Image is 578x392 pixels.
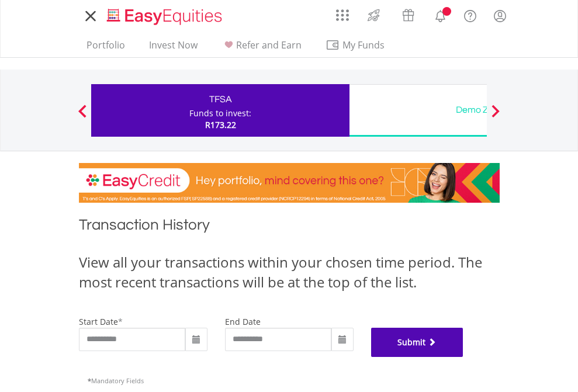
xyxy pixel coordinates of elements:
[205,119,236,130] span: R173.22
[88,376,144,385] span: Mandatory Fields
[79,163,500,203] img: EasyCredit Promotion Banner
[102,3,227,26] a: Home page
[371,328,463,357] button: Submit
[364,6,383,25] img: thrive-v2.svg
[79,252,500,293] div: View all your transactions within your chosen time period. The most recent transactions will be a...
[189,107,251,119] div: Funds to invest:
[79,214,500,241] h1: Transaction History
[425,3,455,26] a: Notifications
[144,39,202,57] a: Invest Now
[105,7,227,26] img: EasyEquities_Logo.png
[455,3,485,26] a: FAQ's and Support
[391,3,425,25] a: Vouchers
[326,37,402,53] span: My Funds
[225,316,261,327] label: end date
[82,39,130,57] a: Portfolio
[484,110,507,122] button: Next
[98,91,342,107] div: TFSA
[236,39,302,51] span: Refer and Earn
[485,3,515,29] a: My Profile
[217,39,306,57] a: Refer and Earn
[71,110,94,122] button: Previous
[79,316,118,327] label: start date
[399,6,418,25] img: vouchers-v2.svg
[336,9,349,22] img: grid-menu-icon.svg
[328,3,357,22] a: AppsGrid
